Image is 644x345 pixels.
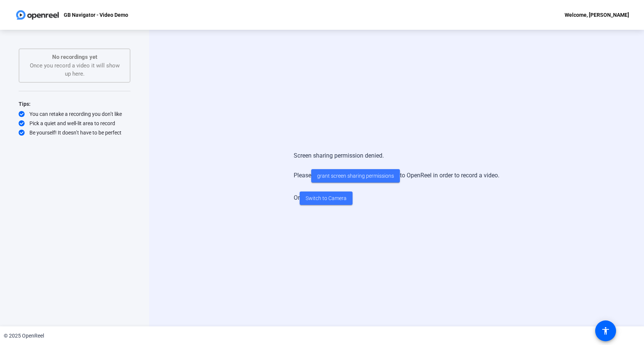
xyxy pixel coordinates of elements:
[565,10,629,19] div: Welcome, [PERSON_NAME]
[300,192,353,205] button: Switch to Camera
[27,53,122,61] p: No recordings yet
[19,110,130,118] div: You can retake a recording you don’t like
[19,129,130,136] div: Be yourself! It doesn’t have to be perfect
[601,326,610,335] mat-icon: accessibility
[294,144,499,212] div: Screen sharing permission denied. Please to OpenReel in order to record a video. Or
[317,172,394,180] span: grant screen sharing permissions
[19,99,130,108] div: Tips:
[27,53,122,78] div: Once you record a video it will show up here.
[311,169,400,183] button: grant screen sharing permissions
[19,120,130,127] div: Pick a quiet and well-lit area to record
[15,7,60,22] img: OpenReel logo
[64,10,128,19] p: GB Navigator - Video Demo
[306,194,347,202] span: Switch to Camera
[4,332,44,340] div: © 2025 OpenReel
